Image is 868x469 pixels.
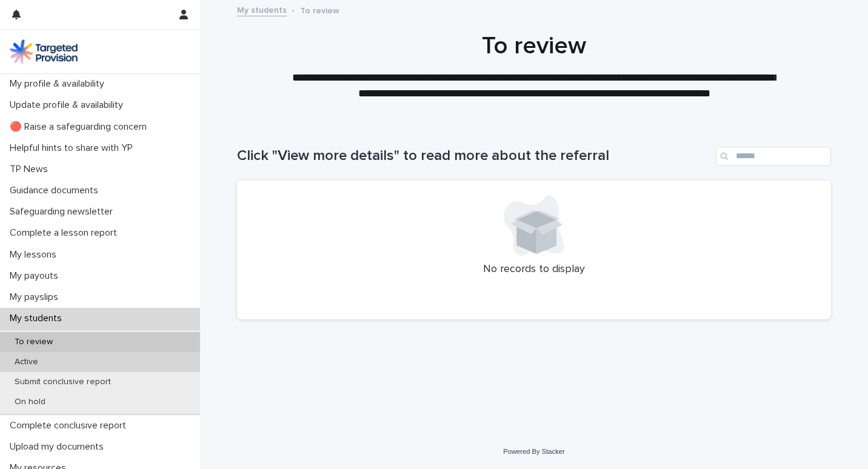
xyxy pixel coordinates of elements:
[237,147,711,165] h1: Click "View more details" to read more about the referral
[300,3,339,16] p: To review
[503,448,564,455] a: Powered By Stacker
[237,32,831,61] h1: To review
[10,39,78,64] img: M5nRWzHhSzIhMunXDL62
[5,420,136,431] p: Complete conclusive report
[716,147,831,166] input: Search
[5,249,66,261] p: My lessons
[5,78,114,90] p: My profile & availability
[5,99,133,111] p: Update profile & availability
[5,313,72,324] p: My students
[5,337,62,347] p: To review
[237,2,287,16] a: My students
[5,164,58,175] p: TP News
[5,291,68,303] p: My payslips
[252,263,816,276] p: No records to display
[5,270,68,282] p: My payouts
[5,377,121,387] p: Submit conclusive report
[5,206,122,218] p: Safeguarding newsletter
[5,142,142,154] p: Helpful hints to share with YP
[5,121,156,133] p: 🔴 Raise a safeguarding concern
[5,441,113,453] p: Upload my documents
[5,185,108,196] p: Guidance documents
[5,357,48,367] p: Active
[5,397,55,407] p: On hold
[5,227,127,239] p: Complete a lesson report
